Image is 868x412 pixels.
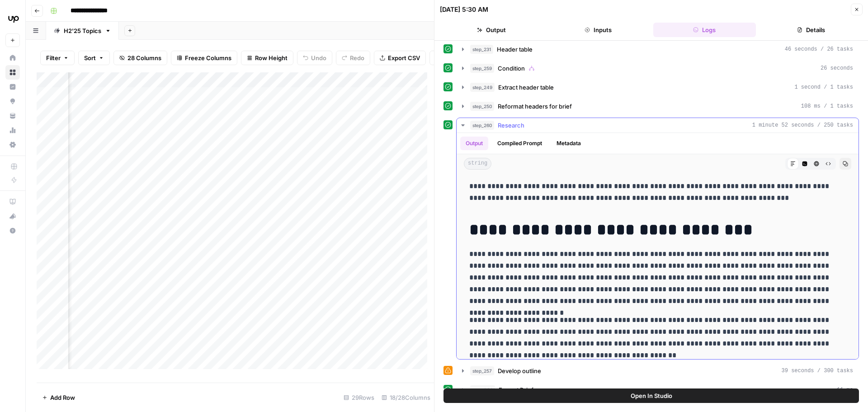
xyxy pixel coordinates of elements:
button: Open In Studio [443,388,859,403]
button: 108 ms / 1 tasks [457,99,859,114]
span: step_249 [470,83,495,92]
button: Metadata [551,137,586,150]
span: Add Row [50,393,75,402]
button: 46 seconds / 26 tasks [457,42,859,57]
span: 39 seconds / 300 tasks [782,367,853,375]
button: Logs [653,23,756,37]
span: Filter [46,53,61,62]
span: Header table [497,45,533,54]
span: Open In Studio [631,391,672,400]
a: Your Data [5,109,20,123]
span: Format Brief [499,385,533,394]
button: 26 seconds [457,61,859,76]
span: 46 seconds / 26 tasks [785,45,853,53]
span: string [464,158,491,170]
span: Freeze Columns [185,53,231,62]
span: Research [498,121,524,130]
a: Opportunities [5,94,20,109]
button: Add Row [37,390,80,405]
button: Undo [297,51,332,65]
span: Redo [350,53,364,62]
button: What's new? [5,209,20,223]
span: Undo [311,53,326,62]
button: Inputs [547,23,650,37]
button: Details [759,23,863,37]
a: Usage [5,123,20,137]
button: Help + Support [5,223,20,238]
span: Export CSV [388,53,420,62]
button: Output [440,23,543,37]
div: [DATE] 5:30 AM [440,5,488,14]
button: Filter [40,51,75,65]
button: Redo [336,51,370,65]
span: 108 ms / 1 tasks [801,102,853,110]
button: Workspace: Upwork [5,7,20,30]
div: What's new? [6,209,19,223]
a: AirOps Academy [5,194,20,209]
span: 28 Columns [127,53,161,62]
button: 39 seconds / 300 tasks [457,364,859,378]
img: Upwork Logo [5,10,22,27]
span: Extract header table [498,83,554,92]
button: Freeze Columns [171,51,237,65]
span: Develop outline [498,366,541,375]
button: Compiled Prompt [492,137,547,150]
div: H2'25 Topics [64,26,101,35]
a: Home [5,51,20,65]
span: 1 second / 1 tasks [794,83,853,91]
span: step_259 [470,64,494,73]
button: Export CSV [374,51,426,65]
a: Browse [5,65,20,80]
span: 1 minute 52 seconds / 250 tasks [752,121,853,129]
a: H2'25 Topics [46,22,119,40]
span: Condition [498,64,525,73]
a: Settings [5,137,20,152]
span: step_231 [470,45,493,54]
button: 1 second / 1 tasks [457,80,859,95]
span: Row Height [255,53,288,62]
button: 28 Columns [113,51,167,65]
button: 1 minute 52 seconds / 250 tasks [457,118,859,133]
span: step_257 [470,366,494,375]
span: step_250 [470,102,494,111]
button: Sort [78,51,110,65]
span: step_244 [470,385,495,394]
button: Row Height [241,51,293,65]
div: 1 minute 52 seconds / 250 tasks [457,133,859,359]
span: 11 ms [837,386,853,394]
span: step_260 [470,121,494,130]
span: Sort [84,53,96,62]
a: Insights [5,80,20,94]
button: 11 ms [457,383,859,397]
span: Reformat headers for brief [498,102,572,111]
button: Output [460,137,488,150]
span: 26 seconds [821,64,853,72]
div: 29 Rows [340,390,378,405]
div: 18/28 Columns [378,390,434,405]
